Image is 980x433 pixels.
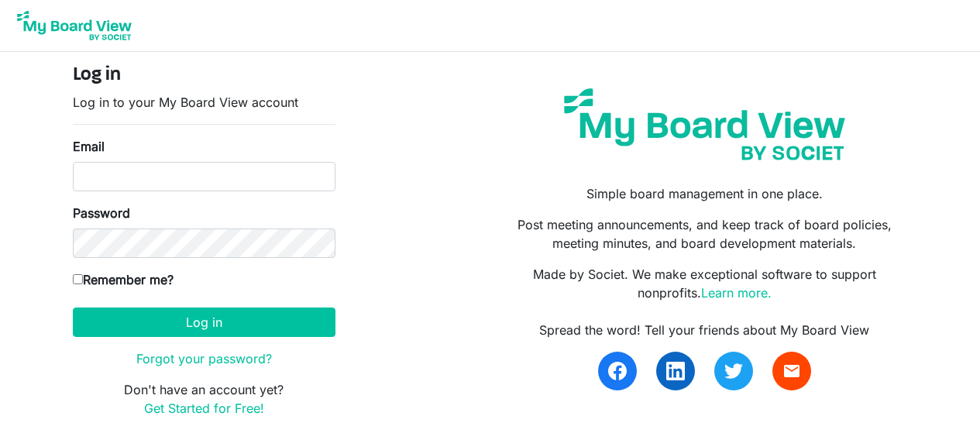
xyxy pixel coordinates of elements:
a: Learn more. [701,285,772,301]
label: Remember me? [73,270,174,289]
p: Log in to your My Board View account [73,93,335,112]
img: twitter.svg [724,362,743,380]
a: Get Started for Free! [144,400,264,416]
a: Forgot your password? [136,351,272,366]
p: Don't have an account yet? [73,380,335,418]
img: facebook.svg [608,362,627,380]
p: Post meeting announcements, and keep track of board policies, meeting minutes, and board developm... [501,215,907,253]
p: Made by Societ. We make exceptional software to support nonprofits. [501,265,907,302]
span: email [782,362,801,380]
img: My Board View Logo [12,6,136,45]
img: my-board-view-societ.svg [552,77,857,172]
input: Remember me? [73,274,83,284]
p: Simple board management in one place. [501,184,907,203]
a: email [772,352,811,390]
h4: Log in [73,64,335,87]
button: Log in [73,308,335,337]
div: Spread the word! Tell your friends about My Board View [501,321,907,339]
label: Password [73,204,130,222]
label: Email [73,137,105,156]
img: linkedin.svg [666,362,685,380]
